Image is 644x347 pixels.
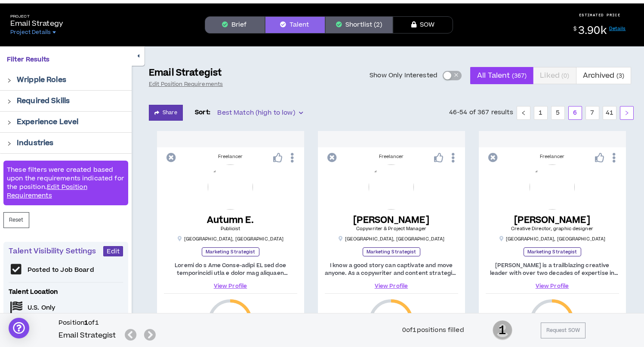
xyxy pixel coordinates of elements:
[59,330,116,341] h5: Email Strategist
[195,108,211,117] p: Sort:
[164,153,297,160] div: Freelancer
[3,161,128,205] div: These filters were created based upon the requirements indicated for the position.
[486,262,619,277] p: [PERSON_NAME] is a trailblazing creative leader with over two decades of expertise in driving inn...
[17,117,78,127] p: Experience Level
[620,106,634,120] button: right
[17,138,53,148] p: Industries
[568,106,582,120] li: 6
[325,262,458,277] p: I know a good story can captivate and move anyone. As a copywriter and content strategist at the ...
[449,106,513,120] li: 46-54 of 367 results
[443,71,462,80] button: Show Only Interested
[205,16,265,33] button: Brief
[325,282,458,290] a: View Profile
[624,110,629,116] span: right
[561,72,569,80] small: ( 0 )
[477,65,527,86] span: All Talent
[534,107,547,119] a: 1
[7,120,12,125] span: right
[573,25,576,33] sup: $
[7,78,12,83] span: right
[9,318,29,338] div: Open Intercom Messenger
[7,99,12,104] span: right
[517,106,530,120] button: left
[486,153,619,160] div: Freelancer
[7,141,12,146] span: right
[202,247,259,256] p: Marketing Strategist
[616,72,624,80] small: ( 3 )
[149,81,223,88] a: Edit Position Requirements
[540,65,569,86] span: Liked
[221,225,240,232] span: Publicist
[9,246,103,256] p: Talent Visibility Settings
[511,215,593,225] h5: [PERSON_NAME]
[517,106,530,120] li: Previous Page
[586,107,599,119] a: 7
[325,16,393,33] button: Shortlist (2)
[17,96,70,106] p: Required Skills
[28,266,94,274] p: Posted to Job Board
[620,106,634,120] li: Next Page
[3,212,29,228] button: Reset
[10,29,51,36] span: Project Details
[84,318,88,327] b: 1
[363,247,420,256] p: Marketing Strategist
[486,282,619,290] a: View Profile
[10,18,63,29] p: Email Strategy
[541,323,585,338] button: Request SOW
[17,75,66,85] p: Wripple Roles
[393,16,453,33] button: SOW
[511,225,593,232] span: Creative Director, graphic designer
[107,247,120,256] span: Edit
[59,319,159,327] h6: Position of 1
[521,110,526,116] span: left
[103,246,123,256] button: Edit
[149,67,222,79] p: Email Strategist
[583,65,625,86] span: Archived
[10,14,63,19] h5: Project
[325,153,458,160] div: Freelancer
[609,25,626,32] a: Details
[369,164,414,210] img: eO7wNXWBy1SPid9I45Ap4GzS4UHHPB0NtEsAybK5.png
[370,71,438,80] span: Show Only Interested
[164,282,297,290] a: View Profile
[7,183,87,200] a: Edit Position Requirements
[356,225,426,232] span: Copywriter & Project Manager
[499,236,606,242] p: [GEOGRAPHIC_DATA] , [GEOGRAPHIC_DATA]
[569,107,582,119] a: 6
[534,106,548,120] li: 1
[177,236,284,242] p: [GEOGRAPHIC_DATA] , [GEOGRAPHIC_DATA]
[603,106,616,120] li: 41
[512,72,527,80] small: ( 367 )
[164,262,297,277] p: Loremi do s Ame Conse-adipi EL sed doe temporincidi utla e dolor mag aliquaen adminimvenia qui no...
[524,247,581,256] p: Marketing Strategist
[207,215,254,225] h5: Autumn E.
[578,23,607,38] span: 3.90k
[265,16,325,33] button: Talent
[551,106,565,120] li: 5
[585,106,599,120] li: 7
[7,55,125,64] p: Filter Results
[217,107,302,119] span: Best Match (high to low)
[353,215,429,225] h5: [PERSON_NAME]
[208,164,253,210] img: Z3lyCNroyPwGkkKcW6LqvMPVUD4HoceA8rCD2voh.png
[552,107,564,119] a: 5
[149,105,183,121] button: Share
[603,107,616,119] a: 41
[493,320,512,341] span: 1
[402,326,464,335] div: 0 of 1 positions filled
[579,12,621,18] p: ESTIMATED PRICE
[530,164,575,210] img: Lzob1eSL8AU0aGa2U4XUq0em6wAXFyO6JKuG15Xs.png
[338,236,445,242] p: [GEOGRAPHIC_DATA] , [GEOGRAPHIC_DATA]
